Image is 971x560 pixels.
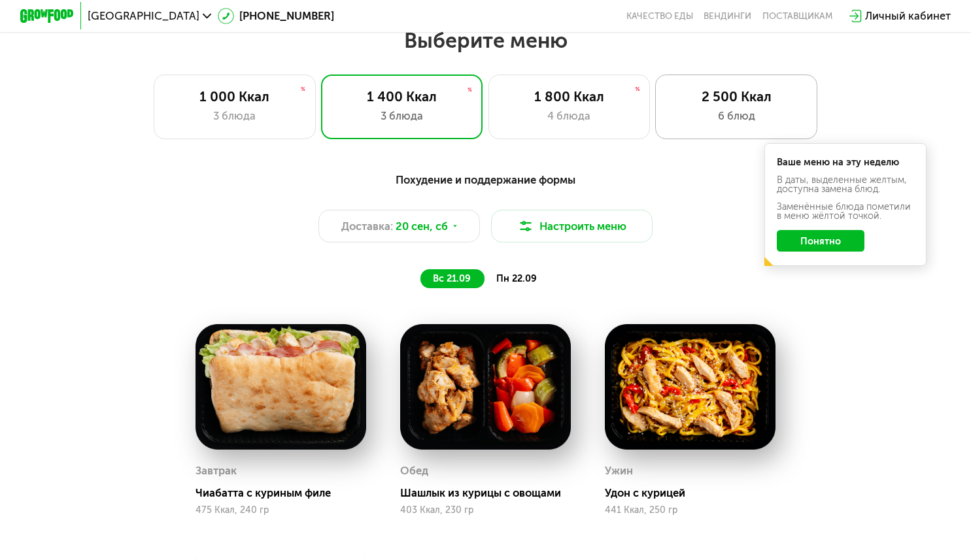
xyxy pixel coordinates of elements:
[670,89,803,105] div: 2 500 Ккал
[396,218,448,235] span: 20 сен, сб
[496,272,537,284] span: пн 22.09
[762,10,832,22] div: поставщикам
[605,461,633,481] div: Ужин
[400,486,582,500] div: Шашлык из курицы с овощами
[88,10,199,22] span: [GEOGRAPHIC_DATA]
[335,108,468,124] div: 3 блюда
[704,10,751,22] a: Вендинги
[86,172,885,189] div: Похудение и поддержание формы
[341,218,393,235] span: Доставка:
[400,461,428,481] div: Обед
[196,505,366,516] div: 475 Ккал, 240 гр
[196,461,237,481] div: Завтрак
[502,89,636,105] div: 1 800 Ккал
[491,210,653,242] button: Настроить меню
[777,230,864,252] button: Понятно
[502,108,636,124] div: 4 блюда
[168,108,301,124] div: 3 блюда
[196,486,377,500] div: Чиабатта с куриным филе
[777,157,914,167] div: Ваше меню на эту неделю
[400,505,571,516] div: 403 Ккал, 230 гр
[168,89,301,105] div: 1 000 Ккал
[626,10,693,22] a: Качество еды
[605,486,787,500] div: Удон с курицей
[433,272,471,284] span: вс 21.09
[335,89,468,105] div: 1 400 Ккал
[865,8,951,24] div: Личный кабинет
[43,27,928,54] h2: Выберите меню
[670,108,803,124] div: 6 блюд
[777,175,914,194] div: В даты, выделенные желтым, доступна замена блюд.
[218,8,334,24] a: [PHONE_NUMBER]
[605,505,775,516] div: 441 Ккал, 250 гр
[777,202,914,221] div: Заменённые блюда пометили в меню жёлтой точкой.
